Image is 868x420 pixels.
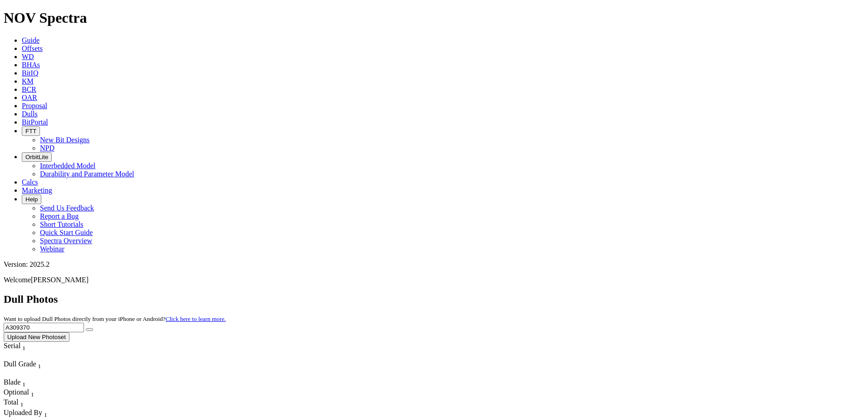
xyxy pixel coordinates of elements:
[22,152,52,162] button: OrbitLite
[22,381,25,388] sub: 1
[4,378,35,388] div: Blade Sort None
[44,409,47,416] span: Sort None
[4,342,42,352] div: Serial Sort None
[22,69,38,77] a: BitIQ
[40,212,79,220] a: Report a Bug
[22,102,47,110] a: Proposal
[31,276,89,284] span: [PERSON_NAME]
[4,378,35,388] div: Sort None
[4,388,29,396] span: Optional
[4,342,20,350] span: Serial
[4,388,35,398] div: Optional Sort None
[4,352,42,360] div: Column Menu
[22,178,38,186] a: Calcs
[22,118,48,126] a: BitPortal
[44,411,47,418] sub: 1
[22,53,34,60] a: WD
[4,398,35,408] div: Total Sort None
[25,196,38,203] span: Help
[22,77,34,85] a: KM
[40,144,54,152] a: NPD
[20,401,24,408] sub: 1
[4,323,84,332] input: Search Serial Number
[22,126,40,136] button: FTT
[4,260,864,269] div: Version: 2025.2
[4,360,36,368] span: Dull Grade
[40,136,89,144] a: New Bit Designs
[4,409,89,419] div: Uploaded By Sort None
[31,391,34,398] sub: 1
[4,398,19,406] span: Total
[4,342,42,360] div: Sort None
[22,186,52,194] a: Marketing
[22,94,37,101] a: OAR
[4,315,226,322] small: Want to upload Dull Photos directly from your iPhone or Android?
[4,360,67,370] div: Dull Grade Sort None
[38,360,41,368] span: Sort None
[38,363,41,370] sub: 1
[22,378,25,386] span: Sort None
[4,332,69,342] button: Upload New Photoset
[4,360,67,378] div: Sort None
[22,345,25,351] sub: 1
[4,10,864,26] h1: NOV Spectra
[22,36,39,44] a: Guide
[4,409,42,416] span: Uploaded By
[40,162,95,170] a: Interbedded Model
[22,110,38,118] a: Dulls
[166,315,226,322] a: Click here to learn more.
[31,388,34,396] span: Sort None
[4,276,864,284] p: Welcome
[4,398,35,408] div: Sort None
[4,293,864,305] h2: Dull Photos
[22,45,43,52] a: Offsets
[22,195,41,204] button: Help
[22,342,25,350] span: Sort None
[40,170,134,178] a: Durability and Parameter Model
[22,61,40,69] a: BHAs
[22,85,36,93] a: BCR
[40,220,84,228] a: Short Tutorials
[25,154,48,160] span: OrbitLite
[20,398,24,406] span: Sort None
[4,378,20,386] span: Blade
[40,245,64,253] a: Webinar
[25,128,36,135] span: FTT
[4,388,35,398] div: Sort None
[40,204,94,212] a: Send Us Feedback
[40,229,93,236] a: Quick Start Guide
[4,370,67,378] div: Column Menu
[40,237,92,245] a: Spectra Overview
